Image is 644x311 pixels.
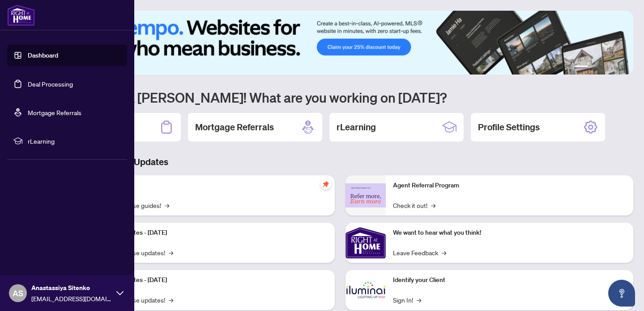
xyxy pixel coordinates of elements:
[337,121,376,133] h2: rLearning
[393,295,421,305] a: Sign In!→
[417,295,421,305] span: →
[599,66,603,69] button: 3
[345,183,386,208] img: Agent Referral Program
[47,156,633,168] h3: Brokerage & Industry Updates
[28,80,73,88] a: Deal Processing
[393,181,627,191] p: Agent Referral Program
[393,275,627,285] p: Identify your Client
[94,228,328,238] p: Platform Updates - [DATE]
[94,181,328,191] p: Self-Help
[165,200,169,210] span: →
[393,228,627,238] p: We want to hear what you think!
[614,66,617,69] button: 5
[47,11,633,75] img: Slide 0
[13,287,23,299] span: AS
[431,200,435,210] span: →
[393,248,446,257] a: Leave Feedback→
[169,248,173,257] span: →
[47,89,633,106] h1: Welcome back [PERSON_NAME]! What are you working on [DATE]?
[7,4,35,26] img: logo
[442,248,446,257] span: →
[169,295,173,305] span: →
[28,51,58,59] a: Dashboard
[393,200,435,210] a: Check it out!→
[320,179,331,190] span: pushpin
[345,223,386,263] img: We want to hear what you think!
[606,66,610,69] button: 4
[94,275,328,285] p: Platform Updates - [DATE]
[31,294,112,303] span: [EMAIL_ADDRESS][DOMAIN_NAME]
[31,283,112,293] span: Anastassiya Sitenko
[195,121,274,133] h2: Mortgage Referrals
[28,108,81,116] a: Mortgage Referrals
[608,280,635,307] button: Open asap
[478,121,540,133] h2: Profile Settings
[574,66,589,69] button: 1
[592,66,596,69] button: 2
[621,66,624,69] button: 6
[345,270,386,310] img: Identify your Client
[28,136,121,146] span: rLearning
